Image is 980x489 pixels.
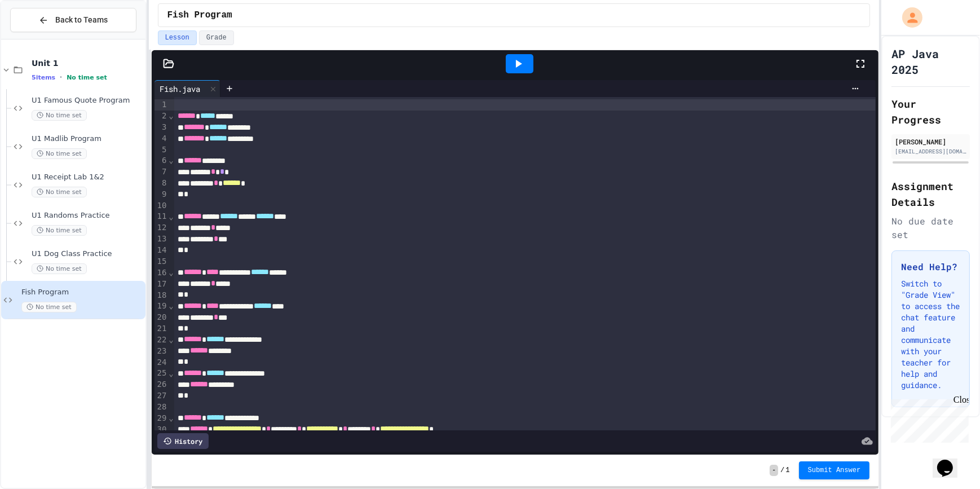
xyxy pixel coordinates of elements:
[154,200,169,212] div: 10
[168,111,174,120] span: Fold line
[32,249,143,259] span: U1 Dog Class Practice
[886,395,969,443] iframe: chat widget
[158,30,197,45] button: Lesson
[168,212,174,221] span: Fold line
[901,278,960,391] p: Switch to "Grade View" to access the chat feature and communicate with your teacher for help and ...
[895,136,966,147] div: [PERSON_NAME]
[780,466,784,475] span: /
[154,211,169,222] div: 11
[154,379,169,390] div: 26
[154,334,169,346] div: 22
[154,357,169,368] div: 24
[32,110,87,121] span: No time set
[154,234,169,245] div: 13
[808,466,861,475] span: Submit Answer
[154,413,169,424] div: 29
[799,461,870,479] button: Submit Answer
[21,288,143,297] span: Fish Program
[32,173,143,182] span: U1 Receipt Lab 1&2
[32,74,55,81] span: 5 items
[167,8,232,22] span: Fish Program
[154,323,169,334] div: 21
[154,279,169,290] div: 17
[901,260,960,274] h3: Need Help?
[168,335,174,344] span: Fold line
[154,122,169,133] div: 3
[154,111,169,122] div: 2
[154,402,169,413] div: 28
[154,245,169,256] div: 14
[154,346,169,357] div: 23
[55,14,108,26] span: Back to Teams
[154,301,169,312] div: 19
[32,225,87,236] span: No time set
[168,268,174,277] span: Fold line
[32,187,87,197] span: No time set
[895,147,966,156] div: [EMAIL_ADDRESS][DOMAIN_NAME]
[10,8,136,32] button: Back to Teams
[770,465,778,476] span: -
[154,267,169,279] div: 16
[890,5,925,30] div: My Account
[32,263,87,274] span: No time set
[67,74,107,81] span: No time set
[154,222,169,234] div: 12
[168,413,174,422] span: Fold line
[154,166,169,178] div: 7
[891,46,970,77] h1: AP Java 2025
[933,444,969,478] iframe: chat widget
[157,433,209,449] div: History
[154,83,206,95] div: Fish.java
[154,155,169,166] div: 6
[154,178,169,189] div: 8
[32,96,143,105] span: U1 Famous Quote Program
[154,290,169,301] div: 18
[32,148,87,159] span: No time set
[60,73,62,82] span: •
[891,96,970,127] h2: Your Progress
[154,80,220,97] div: Fish.java
[32,211,143,221] span: U1 Randoms Practice
[32,134,143,144] span: U1 Madlib Program
[154,390,169,402] div: 27
[21,302,77,312] span: No time set
[154,189,169,200] div: 9
[785,466,789,475] span: 1
[199,30,234,45] button: Grade
[154,133,169,144] div: 4
[154,312,169,323] div: 20
[5,5,78,72] div: Chat with us now!Close
[168,156,174,165] span: Fold line
[154,99,169,111] div: 1
[168,301,174,310] span: Fold line
[168,369,174,378] span: Fold line
[891,214,970,241] div: No due date set
[32,58,143,68] span: Unit 1
[891,178,970,210] h2: Assignment Details
[154,144,169,156] div: 5
[154,256,169,267] div: 15
[154,424,169,435] div: 30
[154,368,169,379] div: 25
